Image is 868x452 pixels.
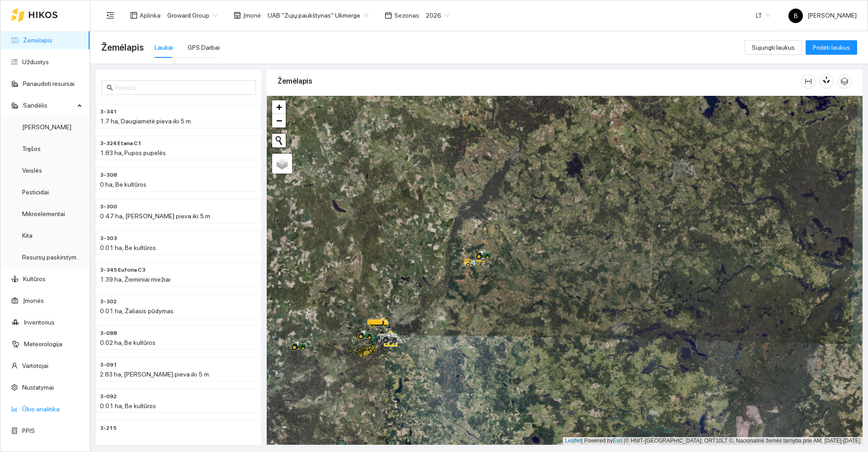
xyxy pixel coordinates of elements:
span: + [276,101,282,113]
span: 1.7 ha, Daugiametė pieva iki 5 m. [100,118,192,125]
span: Sezonas : [394,10,420,20]
a: PPIS [22,427,35,434]
a: Esri [613,438,623,444]
span: 0.01 ha, Žaliasis pūdymas [100,307,174,315]
span: 3-215 [100,424,117,433]
span: 3-300 [100,202,117,211]
div: | Powered by © HNIT-[GEOGRAPHIC_DATA]; ORT10LT ©, Nacionalinė žemės tarnyba prie AM, [DATE]-[DATE] [563,437,863,445]
span: Groward Group [167,9,217,22]
span: 3-302 [100,297,117,306]
span: 0.02 ha, Be kultūros [100,339,156,346]
span: shop [234,12,241,19]
input: Paieška [115,83,250,93]
a: Leaflet [565,438,581,444]
span: 0.47 ha, [PERSON_NAME] pieva iki 5 m. [100,212,212,220]
span: 3-303 [100,234,117,243]
button: Initiate a new search [272,134,286,147]
a: Resursų paskirstymas [22,254,83,261]
a: Įmonės [23,297,44,304]
a: Užduotys [22,58,49,66]
span: 2026 [426,9,449,22]
a: Vartotojai [22,362,48,369]
span: 0 ha, Be kultūros [100,181,146,188]
span: layout [130,12,137,19]
span: 3-345 Euforia C3 [100,266,146,274]
span: Pridėti laukus [813,42,850,52]
a: Veislės [22,167,42,174]
a: Nustatymai [22,384,54,391]
button: Pridėti laukus [806,40,857,55]
div: Žemėlapis [278,68,801,94]
a: Panaudoti resursai [23,80,75,87]
span: menu-fold [106,11,114,19]
a: Mikroelementai [22,210,65,217]
span: 0.01 ha, Be kultūros [100,402,156,410]
span: 3-091 [100,361,117,369]
button: menu-fold [101,6,119,24]
a: Trąšos [22,145,41,152]
a: Ūkio analitika [22,405,60,413]
a: Kita [22,232,33,239]
span: calendar [385,12,392,19]
span: 3-324 Etana C1 [100,139,142,148]
span: Aplinka : [140,10,162,20]
span: Žemėlapis [101,40,144,55]
a: Layers [272,154,292,174]
span: 0.01 ha, Be kultūros [100,244,156,251]
span: Sujungti laukus [752,42,795,52]
a: Žemėlapis [23,37,52,44]
span: B [794,9,798,23]
span: | [624,438,625,444]
span: UAB "Zujų paukštynas" Ukmerge [268,9,368,22]
span: LT [756,9,770,22]
span: 3-308 [100,171,117,179]
button: column-width [801,74,816,89]
span: [PERSON_NAME] [788,12,857,19]
div: Laukai [155,42,173,52]
div: GPS Darbai [188,42,220,52]
span: search [107,85,113,91]
span: 1.83 ha, Pupos pupelės [100,149,166,156]
span: column-width [802,78,815,85]
a: Kultūros [23,275,46,282]
span: Įmonė : [243,10,262,20]
span: − [276,115,282,126]
a: Sujungti laukus [745,44,802,51]
button: Sujungti laukus [745,40,802,55]
a: [PERSON_NAME] [22,123,71,131]
span: 3-092 [100,392,117,401]
a: Meteorologija [24,340,62,348]
span: 3-088 [100,329,117,338]
span: 2.83 ha, [PERSON_NAME] pieva iki 5 m. [100,371,210,378]
a: Zoom out [272,114,286,127]
span: Sandėlis [23,96,75,114]
span: 3-341 [100,108,117,116]
a: Pridėti laukus [806,44,857,51]
span: 1.39 ha, Žieminiai miežiai [100,276,170,283]
a: Inventorius [24,319,55,326]
a: Zoom in [272,100,286,114]
a: Pesticidai [22,188,49,196]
